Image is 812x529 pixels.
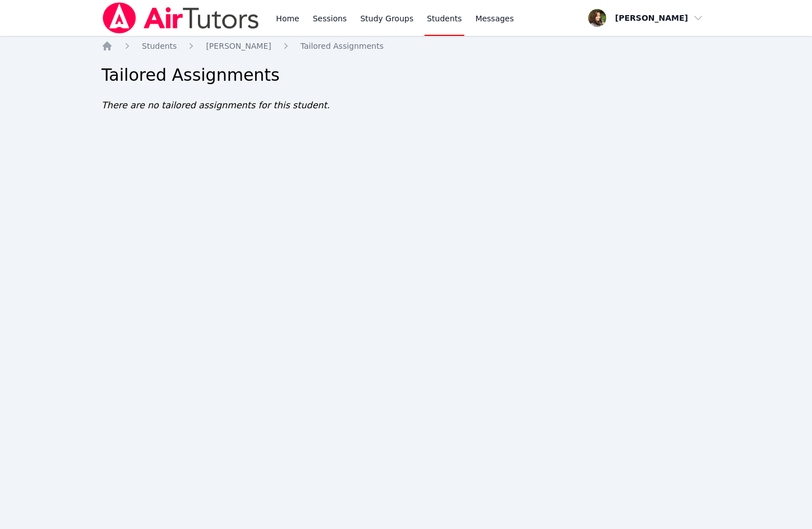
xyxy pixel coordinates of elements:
[142,40,177,52] a: Students
[206,42,271,50] span: [PERSON_NAME]
[301,40,384,52] a: Tailored Assignments
[101,2,260,34] img: Air Tutors
[101,65,710,85] h1: Tailored Assignments
[301,42,384,50] span: Tailored Assignments
[142,42,177,50] span: Students
[101,100,330,111] span: There are no tailored assignments for this student.
[206,40,271,52] a: [PERSON_NAME]
[476,13,514,24] span: Messages
[101,40,710,52] nav: Breadcrumb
